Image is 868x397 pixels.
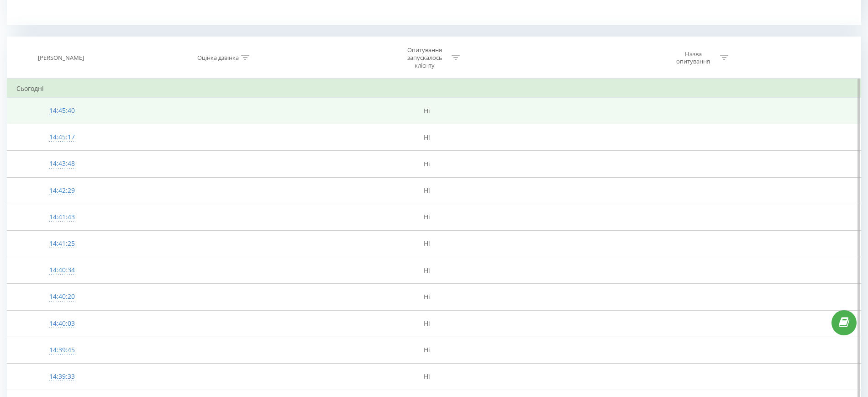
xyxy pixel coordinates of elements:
td: Ні [324,98,530,124]
div: 14:40:34 [16,261,108,279]
td: Ні [324,177,530,204]
td: Ні [324,337,530,363]
div: 14:42:29 [16,182,108,200]
div: 14:39:45 [16,341,108,359]
div: [PERSON_NAME] [38,54,84,62]
td: Сьогодні [7,79,861,98]
td: Ні [324,230,530,257]
td: Ні [324,363,530,390]
td: Ні [324,257,530,284]
div: Назва опитування [669,50,718,66]
td: Ні [324,204,530,230]
div: Оцінка дзвінка [197,54,239,62]
div: 14:40:20 [16,288,108,306]
div: 14:43:48 [16,155,108,173]
div: 14:41:43 [16,208,108,226]
div: Опитування запускалось клієнту [400,46,449,69]
td: Ні [324,151,530,177]
div: 14:41:25 [16,235,108,253]
div: 14:45:40 [16,102,108,120]
td: Ні [324,284,530,310]
td: Ні [324,310,530,337]
div: 14:40:03 [16,315,108,333]
td: Ні [324,124,530,151]
div: 14:39:33 [16,368,108,386]
div: 14:45:17 [16,128,108,146]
